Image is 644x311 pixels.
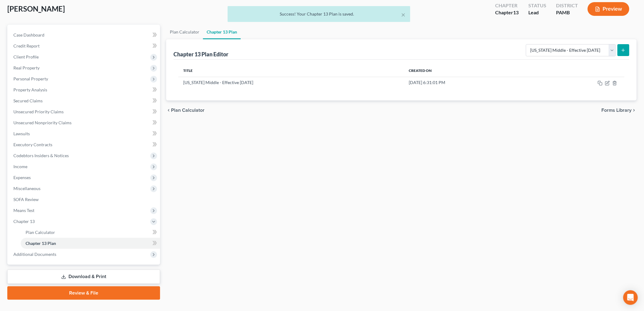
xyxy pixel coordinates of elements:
span: Income [13,164,27,169]
span: Miscellaneous [13,186,40,191]
span: Plan Calculator [171,108,205,113]
button: Preview [588,2,629,16]
span: Executory Contracts [13,142,52,147]
span: Expenses [13,175,31,180]
span: Additional Documents [13,252,56,257]
a: Download & Print [7,270,160,284]
span: Real Property [13,65,40,70]
span: Case Dashboard [13,32,44,37]
div: District [556,2,578,9]
a: Lawsuits [9,128,160,139]
span: Secured Claims [13,98,43,103]
a: Secured Claims [9,95,160,106]
span: Unsecured Priority Claims [13,109,64,114]
span: Credit Report [13,43,40,48]
a: Plan Calculator [166,25,203,39]
a: Unsecured Priority Claims [9,106,160,117]
i: chevron_right [632,108,637,113]
button: Forms Library chevron_right [602,108,637,113]
div: Status [528,2,546,9]
span: Client Profile [13,54,39,59]
th: Created On [404,65,535,77]
span: SOFA Review [13,197,39,202]
span: Codebtors Insiders & Notices [13,153,69,158]
span: [PERSON_NAME] [7,4,65,13]
span: Means Test [13,208,34,213]
a: Unsecured Nonpriority Claims [9,117,160,128]
a: Plan Calculator [21,227,160,238]
div: Success! Your Chapter 13 Plan is saved. [233,11,405,17]
a: Case Dashboard [9,30,160,41]
span: Forms Library [602,108,632,113]
a: Chapter 13 Plan [203,25,241,39]
span: Chapter 13 [13,219,35,224]
span: Property Analysis [13,87,47,92]
span: Personal Property [13,76,48,81]
div: Open Intercom Messenger [623,290,638,305]
td: [DATE] 6:31:01 PM [404,77,535,88]
a: Review & File [7,286,160,300]
div: Chapter [495,2,519,9]
i: chevron_left [166,108,171,113]
span: Unsecured Nonpriority Claims [13,120,72,125]
span: Lawsuits [13,131,30,136]
span: Plan Calculator [26,230,55,235]
button: chevron_left Plan Calculator [166,108,205,113]
a: SOFA Review [9,194,160,205]
a: Chapter 13 Plan [21,238,160,249]
a: Property Analysis [9,84,160,95]
a: Executory Contracts [9,139,160,150]
div: Chapter 13 Plan Editor [173,51,228,58]
td: [US_STATE] Middle - Effective [DATE] [178,77,404,88]
span: Chapter 13 Plan [26,241,56,246]
a: Credit Report [9,41,160,51]
button: × [401,11,405,18]
th: Title [178,65,404,77]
